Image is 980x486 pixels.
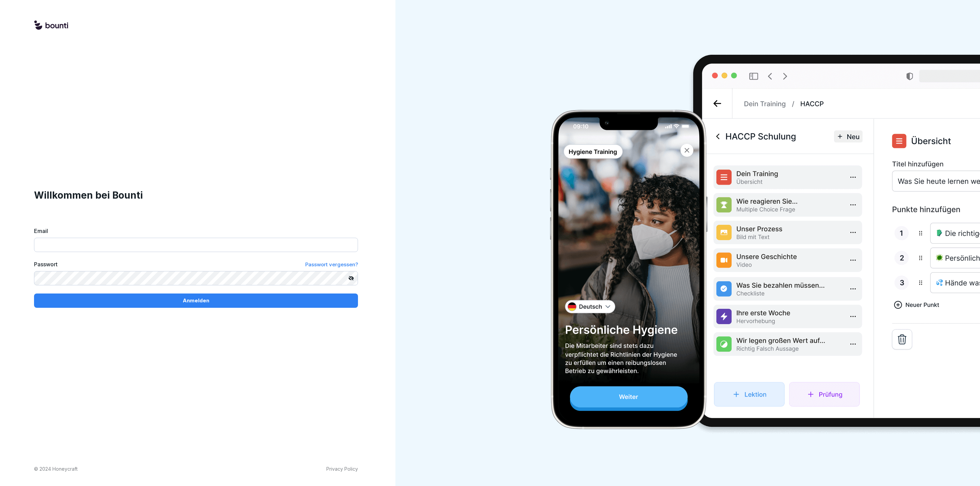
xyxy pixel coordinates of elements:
label: Passwort [34,260,58,269]
a: Privacy Policy [326,465,358,472]
label: Email [34,227,358,235]
h1: Willkommen bei Bounti [34,188,358,202]
a: Passwort vergessen? [305,260,358,269]
p: © 2024 Honeycraft [34,465,78,472]
span: Passwort vergessen? [305,261,358,268]
button: Anmelden [34,294,358,308]
p: Anmelden [183,297,209,304]
img: logo.svg [34,20,68,31]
